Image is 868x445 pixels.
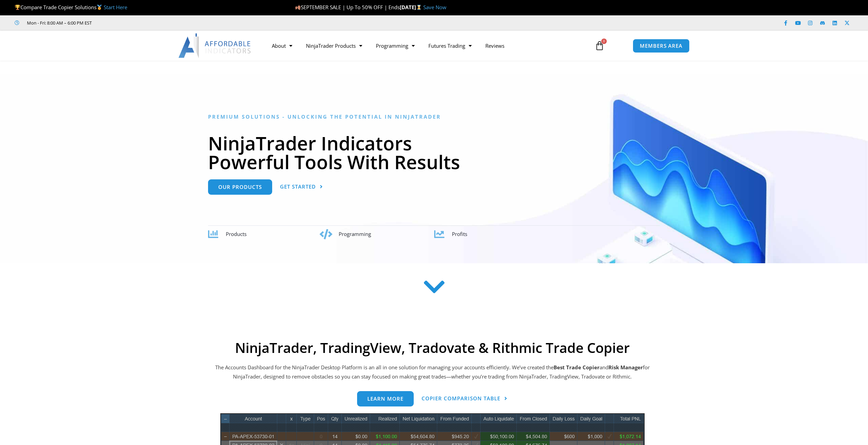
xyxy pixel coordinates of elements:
[295,5,300,10] img: 🍂
[369,38,422,54] a: Programming
[15,5,20,10] img: 🏆
[299,38,369,54] a: NinjaTrader Products
[422,391,507,406] a: Copier Comparison Table
[208,114,660,120] h6: Premium Solutions - Unlocking the Potential in NinjaTrader
[25,19,92,27] span: Mon - Fri: 8:00 AM – 6:00 PM EST
[280,179,323,195] a: Get Started
[295,4,400,11] span: SEPTEMBER SALE | Up To 50% OFF | Ends
[367,396,403,401] span: Learn more
[400,4,423,11] strong: [DATE]
[280,184,316,189] span: Get Started
[265,38,299,54] a: About
[218,184,262,190] span: Our Products
[97,5,102,10] img: 🥇
[601,39,607,44] span: 0
[585,36,615,56] a: 0
[265,38,587,54] nav: Menu
[633,39,690,53] a: MEMBERS AREA
[357,391,414,406] a: Learn more
[479,38,511,54] a: Reviews
[226,231,247,237] span: Products
[452,231,467,237] span: Profits
[554,364,600,371] b: Best Trade Copier
[101,19,204,26] iframe: Customer reviews powered by Trustpilot
[422,396,500,401] span: Copier Comparison Table
[416,5,422,10] img: ⌛
[104,4,127,11] a: Start Here
[15,4,127,11] span: Compare Trade Copier Solutions
[608,364,643,371] strong: Risk Manager
[214,363,651,382] p: The Accounts Dashboard for the NinjaTrader Desktop Platform is an all in one solution for managin...
[208,179,272,195] a: Our Products
[178,33,252,58] img: LogoAI | Affordable Indicators – NinjaTrader
[339,231,371,237] span: Programming
[423,4,446,11] a: Save Now
[422,38,479,54] a: Futures Trading
[640,43,682,48] span: MEMBERS AREA
[208,134,660,171] h1: NinjaTrader Indicators Powerful Tools With Results
[214,340,651,356] h2: NinjaTrader, TradingView, Tradovate & Rithmic Trade Copier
